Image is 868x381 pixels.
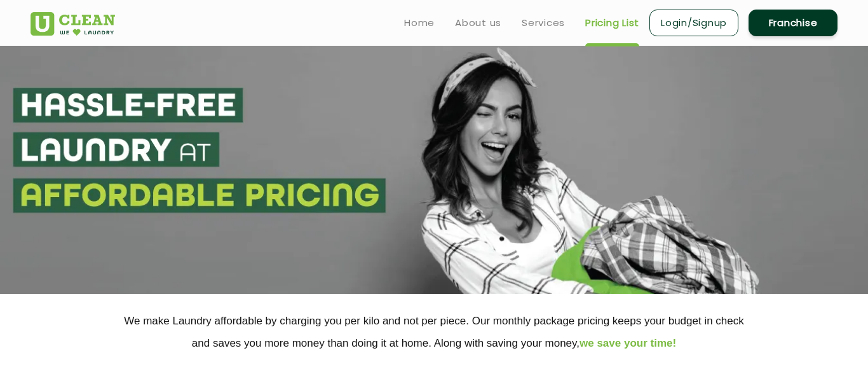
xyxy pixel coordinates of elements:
a: About us [455,15,501,31]
span: we save your time! [580,337,676,349]
a: Franchise [749,10,837,36]
a: Login/Signup [649,10,738,36]
a: Services [522,15,565,31]
p: We make Laundry affordable by charging you per kilo and not per piece. Our monthly package pricin... [31,310,837,354]
img: UClean Laundry and Dry Cleaning [31,12,115,36]
a: Home [404,15,435,31]
a: Pricing List [585,15,639,31]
